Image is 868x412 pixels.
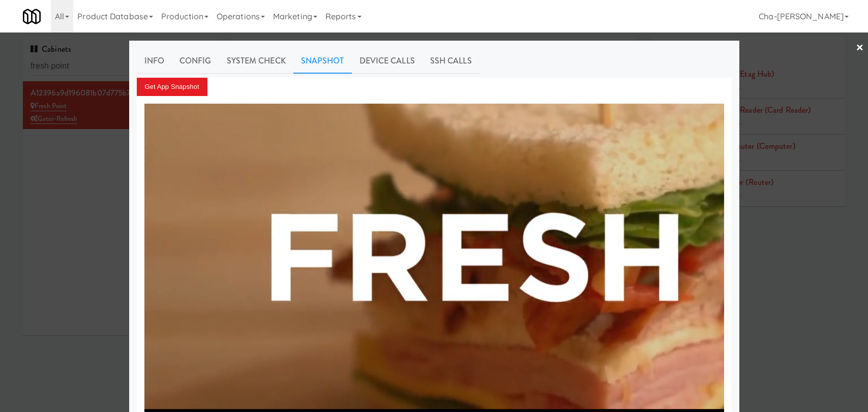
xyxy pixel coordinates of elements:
[137,78,207,96] button: Get App Snapshot
[172,48,219,74] a: Config
[352,48,423,74] a: Device Calls
[856,33,864,64] a: ×
[137,48,172,74] a: Info
[23,8,41,25] img: Micromart
[293,48,352,74] a: Snapshot
[219,48,293,74] a: System Check
[423,48,480,74] a: SSH Calls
